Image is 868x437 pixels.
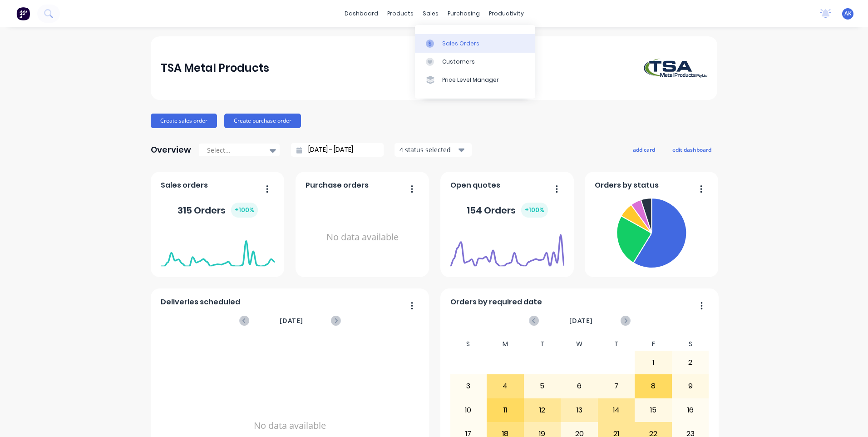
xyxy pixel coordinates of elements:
img: TSA Metal Products [644,59,707,78]
div: 14 [598,399,635,422]
span: [DATE] [569,316,593,326]
div: F [635,338,672,351]
div: 154 Orders [467,203,548,218]
span: Sales orders [161,180,208,191]
div: 11 [487,399,523,422]
div: 1 [635,351,671,374]
span: [DATE] [280,316,303,326]
div: 10 [450,399,487,422]
button: Create sales order [151,114,217,128]
div: 13 [561,399,597,422]
div: 315 Orders [178,203,258,218]
div: purchasing [443,7,484,20]
div: Customers [442,58,475,66]
a: Sales Orders [415,34,535,52]
button: 4 status selected [395,143,472,157]
div: Sales Orders [442,40,479,48]
div: 7 [598,375,635,397]
div: W [561,338,598,351]
a: Price Level Manager [415,71,535,89]
div: 12 [524,399,561,422]
img: Factory [16,7,30,20]
div: + 100 % [521,203,548,218]
div: Overview [151,141,191,159]
div: 2 [672,351,709,374]
div: 9 [672,375,709,397]
div: No data available [306,194,419,280]
div: T [598,338,635,351]
div: 3 [450,375,487,397]
div: products [383,7,418,20]
a: Customers [415,53,535,71]
div: 4 status selected [399,145,457,154]
div: TSA Metal Products [161,59,269,77]
div: sales [418,7,443,20]
span: Deliveries scheduled [161,297,240,308]
div: + 100 % [231,203,258,218]
div: Price Level Manager [442,76,499,84]
div: S [672,338,709,351]
span: Orders by status [595,180,659,191]
div: 15 [635,399,671,422]
button: edit dashboard [666,144,717,155]
div: 8 [635,375,671,397]
div: 16 [672,399,709,422]
a: dashboard [340,7,383,20]
div: productivity [484,7,528,20]
button: add card [627,144,661,155]
span: AK [844,10,852,18]
span: Orders by required date [450,297,542,308]
div: S [450,338,487,351]
span: Open quotes [450,180,500,191]
span: Purchase orders [306,180,369,191]
div: T [524,338,561,351]
div: 6 [561,375,597,397]
div: 5 [524,375,561,397]
div: M [487,338,524,351]
div: 4 [487,375,523,397]
button: Create purchase order [224,114,301,128]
